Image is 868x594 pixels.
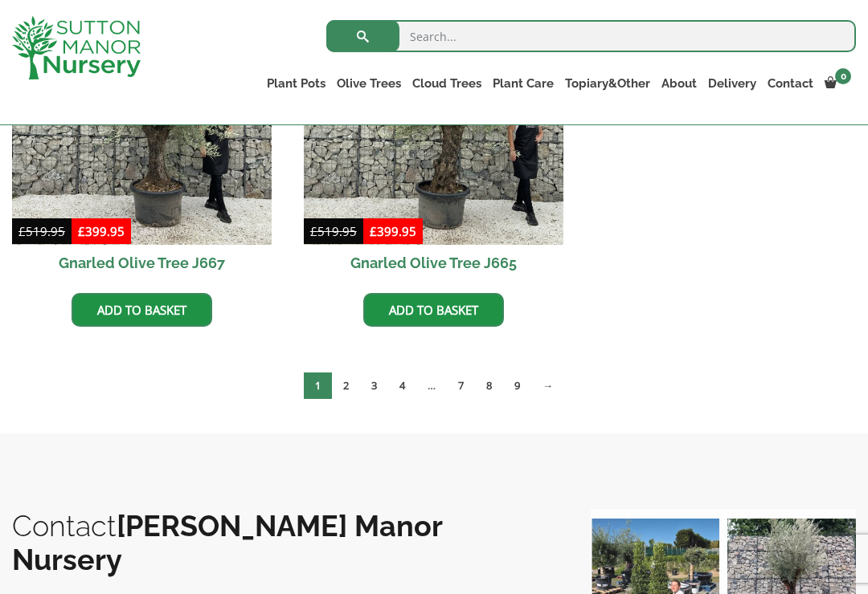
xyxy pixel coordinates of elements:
[12,509,442,576] b: [PERSON_NAME] Manor Nursery
[702,72,762,95] a: Delivery
[487,72,559,95] a: Plant Care
[304,372,332,399] span: Page 1
[447,372,475,399] a: Page 7
[370,223,416,239] bdi: 399.95
[78,223,85,239] span: £
[819,72,856,95] a: 0
[363,293,504,327] a: Add to basket: “Gnarled Olive Tree J665”
[310,223,317,239] span: £
[656,72,702,95] a: About
[475,372,503,399] a: Page 8
[12,16,141,79] img: logo
[310,223,357,239] bdi: 519.95
[304,245,563,281] h2: Gnarled Olive Tree J665
[762,72,819,95] a: Contact
[360,372,388,399] a: Page 3
[416,372,447,399] span: …
[332,372,360,399] a: Page 2
[18,223,26,239] span: £
[78,223,125,239] bdi: 399.95
[559,72,656,95] a: Topiary&Other
[326,20,856,52] input: Search...
[331,72,407,95] a: Olive Trees
[407,72,487,95] a: Cloud Trees
[370,223,377,239] span: £
[261,72,331,95] a: Plant Pots
[388,372,416,399] a: Page 4
[12,245,272,281] h2: Gnarled Olive Tree J667
[531,372,564,399] a: →
[18,223,65,239] bdi: 519.95
[12,372,856,405] nav: Product Pagination
[835,68,851,84] span: 0
[503,372,531,399] a: Page 9
[72,293,212,327] a: Add to basket: “Gnarled Olive Tree J667”
[12,509,559,576] h2: Contact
